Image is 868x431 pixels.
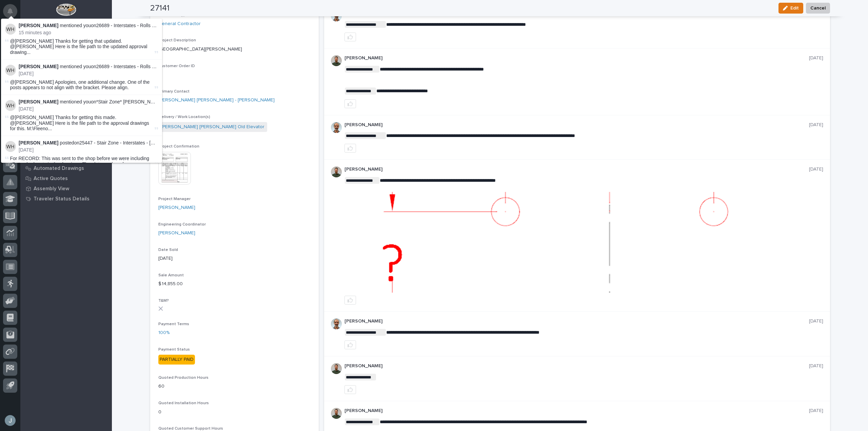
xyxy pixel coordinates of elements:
[331,318,342,329] img: AOh14GhUnP333BqRmXh-vZ-TpYZQaFVsuOFmGre8SRZf2A=s96-c
[158,144,199,149] span: Project Confirmation
[331,408,342,419] img: AATXAJw4slNr5ea0WduZQVIpKGhdapBAGQ9xVsOeEvl5=s96-c
[10,79,150,91] span: @[PERSON_NAME] Apologies, one additional change. One of the posts appears to not align with the b...
[158,20,201,27] a: General Contractor
[809,122,823,128] p: [DATE]
[158,409,311,416] p: 0
[10,156,153,167] span: For RECORD: This was sent to the shop before we were including all standard parts in the drawings...
[790,5,799,11] span: Edit
[19,71,158,77] p: [DATE]
[344,99,356,108] button: like this post
[19,99,58,104] strong: [PERSON_NAME]
[344,296,356,305] button: like this post
[5,24,16,35] img: Wynne Hochstetler
[96,23,203,28] a: 26689 - Interstates - Rolls Royce Gen Set Platform
[20,163,112,173] a: Automated Drawings
[809,318,823,324] p: [DATE]
[344,166,809,172] p: [PERSON_NAME]
[778,3,803,14] button: Edit
[19,140,58,145] strong: [PERSON_NAME]
[158,248,178,252] span: Date Sold
[158,97,275,104] a: [PERSON_NAME] [PERSON_NAME] - [PERSON_NAME]
[344,33,356,41] button: like this post
[344,144,356,153] button: like this post
[19,30,158,36] p: 15 minutes ago
[20,183,112,194] a: Assembly View
[34,176,68,182] p: Active Quotes
[158,322,189,326] span: Payment Terms
[19,64,158,70] p: mentioned you on :
[19,99,158,105] p: mentioned you on :
[344,385,356,394] button: like this post
[158,255,311,262] p: [DATE]
[809,55,823,61] p: [DATE]
[344,408,809,414] p: [PERSON_NAME]
[158,273,184,277] span: Sale Amount
[331,122,342,133] img: AOh14GhUnP333BqRmXh-vZ-TpYZQaFVsuOFmGre8SRZf2A=s96-c
[3,413,17,428] button: users-avatar
[158,427,223,431] span: Quoted Customer Support Hours
[331,363,342,374] img: AATXAJw4slNr5ea0WduZQVIpKGhdapBAGQ9xVsOeEvl5=s96-c
[158,115,210,119] span: Delivery / Work Location(s)
[19,106,158,112] p: [DATE]
[161,123,264,131] a: [PERSON_NAME] [PERSON_NAME] Old Elevator
[158,64,195,68] span: Customer Order ID
[158,383,311,390] p: 60
[344,363,809,369] p: [PERSON_NAME]
[5,65,16,76] img: Wynne Hochstetler
[5,100,16,111] img: Wynne Hochstetler
[806,3,830,14] button: Cancel
[809,166,823,172] p: [DATE]
[344,340,356,349] button: like this post
[56,3,76,16] img: Workspace Logo
[331,166,342,177] img: AATXAJw4slNr5ea0WduZQVIpKGhdapBAGQ9xVsOeEvl5=s96-c
[10,38,153,55] span: @[PERSON_NAME] Thanks for getting that updated. @[PERSON_NAME] Here is the file path to the updat...
[158,230,195,237] a: [PERSON_NAME]
[79,140,199,145] a: 25447 - Stair Zone - Interstates - [GEOGRAPHIC_DATA]
[3,4,17,18] button: Notifications
[344,318,809,324] p: [PERSON_NAME]
[8,8,17,19] div: Notifications
[158,401,209,405] span: Quoted Installation Hours
[331,55,342,66] img: AATXAJw4slNr5ea0WduZQVIpKGhdapBAGQ9xVsOeEvl5=s96-c
[5,141,16,152] img: Wynne Hochstetler
[34,186,69,192] p: Assembly View
[10,115,153,132] span: @[PERSON_NAME] Thanks for getting this made. @[PERSON_NAME] Here is the file path to the approval...
[19,23,58,28] strong: [PERSON_NAME]
[20,194,112,204] a: Traveler Status Details
[344,122,809,128] p: [PERSON_NAME]
[96,99,207,104] a: *Stair Zone* [PERSON_NAME] - Main - Egress Stair
[34,196,90,202] p: Traveler Status Details
[158,71,311,78] p: -
[96,64,203,69] a: 26689 - Interstates - Rolls Royce Gen Set Platform
[158,204,195,211] a: [PERSON_NAME]
[809,408,823,414] p: [DATE]
[158,355,195,365] div: PARTIALLY PAID
[150,3,170,13] h2: 27141
[158,222,206,227] span: Engineering Coordinator
[158,329,170,336] a: 100%
[809,363,823,369] p: [DATE]
[158,90,190,94] span: Primary Contact
[20,173,112,183] a: Active Quotes
[19,147,158,153] p: [DATE]
[158,376,209,380] span: Quoted Production Hours
[19,23,158,28] p: mentioned you on :
[19,64,58,69] strong: [PERSON_NAME]
[34,165,84,172] p: Automated Drawings
[158,348,190,352] span: Payment Status
[19,140,158,146] p: posted on :
[158,197,191,201] span: Project Manager
[344,55,809,61] p: [PERSON_NAME]
[158,280,311,288] p: $ 14,855.00
[158,38,196,42] span: Project Description
[158,46,311,53] p: [GEOGRAPHIC_DATA][PERSON_NAME]
[810,4,826,12] span: Cancel
[158,299,169,303] span: T&M?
